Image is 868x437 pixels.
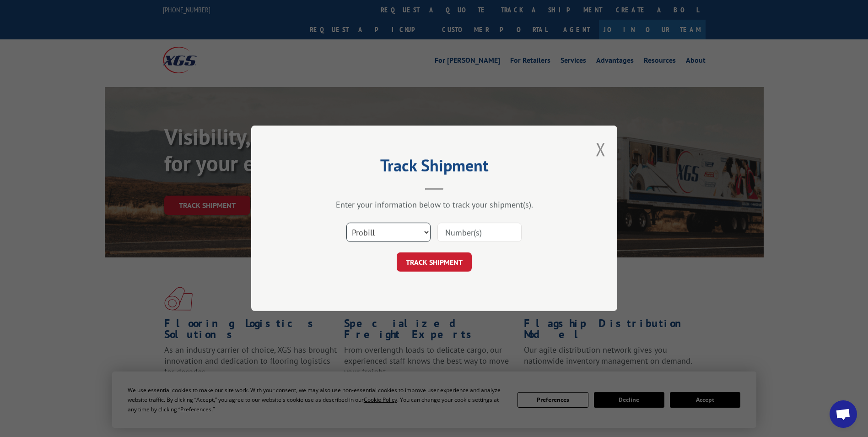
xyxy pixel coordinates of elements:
input: Number(s) [437,223,522,242]
div: Enter your information below to track your shipment(s). [297,200,571,210]
div: Open chat [830,400,857,428]
h2: Track Shipment [297,159,571,176]
button: Close modal [596,137,606,161]
button: TRACK SHIPMENT [397,253,472,272]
